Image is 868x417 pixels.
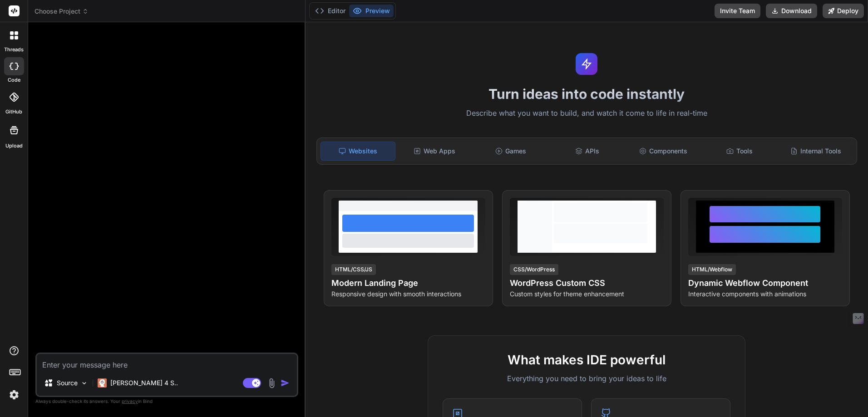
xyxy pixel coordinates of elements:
[331,277,485,289] h4: Modern Landing Page
[98,378,107,388] img: Claude 4 Sonnet
[6,387,22,402] img: settings
[688,277,842,289] h4: Dynamic Webflow Component
[266,378,277,388] img: attachment
[5,108,22,116] label: GitHub
[510,289,664,299] p: Custom styles for theme enhancement
[35,7,89,16] span: Choose Project
[688,289,842,299] p: Interactive components with animations
[510,264,558,275] div: CSS/WordPress
[311,5,349,17] button: Editor
[550,142,624,161] div: APIs
[779,142,853,161] div: Internal Tools
[766,4,817,18] button: Download
[626,142,700,161] div: Components
[281,378,290,388] img: icon
[4,46,24,54] label: threads
[397,142,472,161] div: Web Apps
[8,76,20,84] label: code
[443,373,730,384] p: Everything you need to bring your ideas to life
[349,5,394,17] button: Preview
[57,378,78,388] p: Source
[122,398,138,404] span: privacy
[688,264,736,275] div: HTML/Webflow
[443,350,730,369] h2: What makes IDE powerful
[823,4,864,18] button: Deploy
[110,378,178,388] p: [PERSON_NAME] 4 S..
[715,4,760,18] button: Invite Team
[35,397,298,406] p: Always double-check its answers. Your in Bind
[311,108,863,119] p: Describe what you want to build, and watch it come to life in real-time
[5,142,23,150] label: Upload
[473,142,548,161] div: Games
[321,142,396,161] div: Websites
[331,289,485,299] p: Responsive design with smooth interactions
[510,277,664,289] h4: WordPress Custom CSS
[702,142,777,161] div: Tools
[331,264,376,275] div: HTML/CSS/JS
[80,379,88,387] img: Pick Models
[311,86,863,102] h1: Turn ideas into code instantly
